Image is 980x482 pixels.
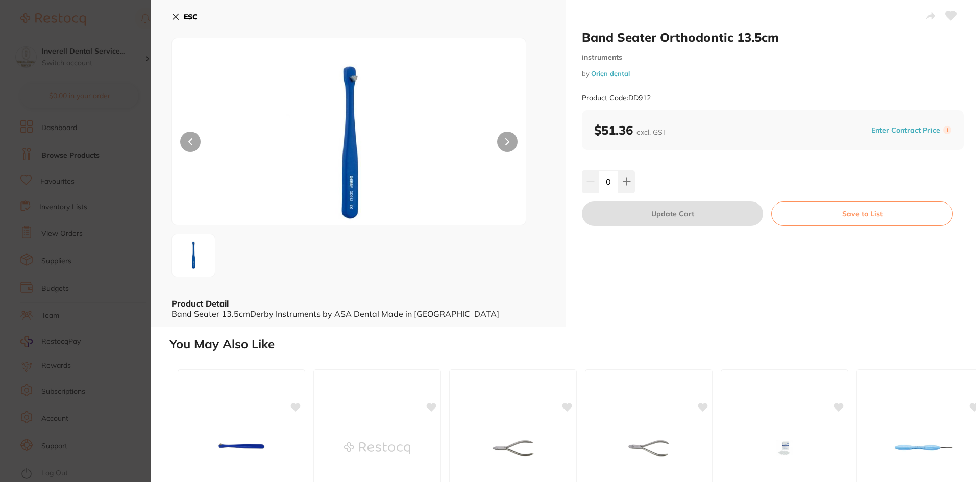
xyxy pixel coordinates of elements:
label: i [943,126,951,134]
button: Update Cart [582,201,763,226]
button: Save to List [771,201,953,226]
b: ESC [184,12,198,21]
h2: Band Seater Orthodontic 13.5cm [582,30,964,45]
img: Surgery Selections Orthodontic Pliers - Frevert 12.5cm [616,423,682,474]
small: Product Code: DD912 [582,94,651,103]
a: Orien dental [591,69,630,78]
button: ESC [171,8,198,26]
img: MGuard Gauze Swabs 7.5cm x 7.5cm / 100 [751,423,818,474]
b: Product Detail [171,298,229,309]
small: instruments [582,53,964,62]
span: excl. GST [636,128,667,137]
button: Enter Contract Price [868,125,943,135]
small: by [582,70,964,78]
img: 7.5cm x 7.5cm [344,423,410,474]
img: Mirror Handle Orthodontic [887,423,953,474]
h2: You May Also Like [169,337,976,351]
div: Band Seater 13.5cmDerby Instruments by ASA Dental Made in [GEOGRAPHIC_DATA] [171,309,545,318]
img: Surgery Selections Orthodontic Pliers - Adams 12.5cm [480,423,546,474]
b: $51.36 [594,122,667,138]
img: LTM2MTI0 [175,237,212,274]
img: LTM2MTI0 [243,64,455,225]
img: Molar Band Seater [208,423,275,474]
